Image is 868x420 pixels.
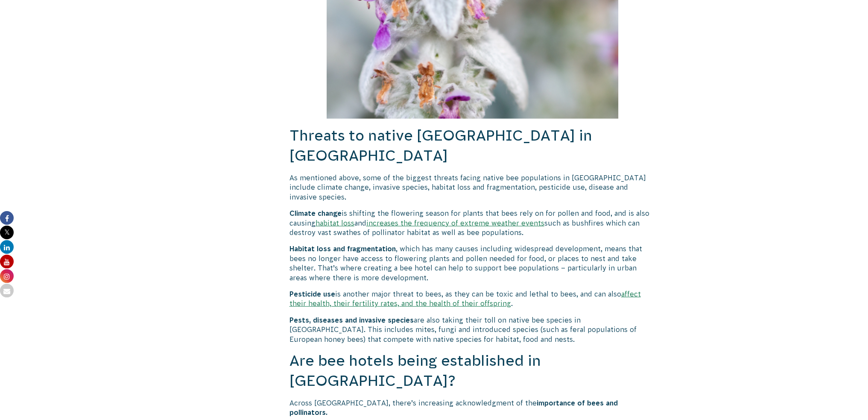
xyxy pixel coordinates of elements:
[366,219,544,227] a: increases the frequency of extreme weather events
[289,289,656,308] p: is another major threat to bees, as they can be toxic and lethal to bees, and can also .
[289,209,656,237] p: is shifting the flowering season for plants that bees rely on for pollen and food, and is also ca...
[289,209,342,217] strong: Climate change
[289,398,656,417] p: Across [GEOGRAPHIC_DATA], there’s increasing acknowledgment of the
[316,219,354,227] a: habitat loss
[289,316,414,324] strong: Pests, diseases and invasive species
[289,173,656,202] p: As mentioned above, some of the biggest threats facing native bee populations in [GEOGRAPHIC_DATA...
[289,351,656,391] h2: Are bee hotels being established in [GEOGRAPHIC_DATA]?
[289,244,656,282] p: , which has many causes including widespread development, means that bees no longer have access t...
[289,315,656,344] p: are also taking their toll on native bee species in [GEOGRAPHIC_DATA]. This includes mites, fungi...
[289,126,656,166] h2: Threats to native [GEOGRAPHIC_DATA] in [GEOGRAPHIC_DATA]
[289,245,396,253] strong: Habitat loss and fragmentation
[289,290,335,298] strong: Pesticide use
